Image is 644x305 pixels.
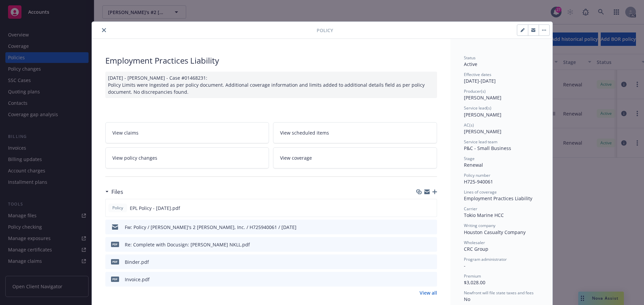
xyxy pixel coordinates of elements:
[464,206,477,212] span: Carrier
[464,279,485,286] span: $3,028.00
[105,72,437,98] div: [DATE] - [PERSON_NAME] - Case #01468231: Policy Limits were Ingested as per policy document. Addi...
[428,224,434,231] button: preview file
[418,276,423,283] button: download file
[428,276,434,283] button: preview file
[464,111,501,118] span: [PERSON_NAME]
[464,61,477,67] span: Active
[464,128,501,135] span: [PERSON_NAME]
[428,241,434,248] button: preview file
[105,122,269,143] a: View claims
[273,122,437,143] a: View scheduled items
[464,246,488,252] span: CRC Group
[464,88,486,94] span: Producer(s)
[317,27,333,34] span: Policy
[100,26,108,34] button: close
[125,224,297,231] div: Fw: Policy / [PERSON_NAME]'s 2 [PERSON_NAME], Inc. / H725940061 / [DATE]
[418,224,423,231] button: download file
[280,154,312,161] span: View coverage
[428,258,434,265] button: preview file
[105,187,123,196] div: Files
[464,195,539,202] div: Employment Practices Liability
[464,229,526,235] span: Houston Casualty Company
[111,242,119,247] span: pdf
[273,147,437,168] a: View coverage
[418,241,423,248] button: download file
[105,147,269,168] a: View policy changes
[464,212,504,218] span: Tokio Marine HCC
[464,178,493,185] span: H725-940061
[420,289,437,296] a: View all
[112,129,139,136] span: View claims
[464,72,491,77] span: Effective dates
[464,172,490,178] span: Policy number
[105,55,437,66] div: Employment Practices Liability
[464,55,476,61] span: Status
[125,276,150,283] div: Invoice.pdf
[464,122,474,128] span: AC(s)
[125,258,149,265] div: Binder.pdf
[428,205,434,212] button: preview file
[464,145,511,151] span: P&C - Small Business
[464,139,497,145] span: Service lead team
[280,129,329,136] span: View scheduled items
[464,72,539,84] div: [DATE] - [DATE]
[418,258,423,265] button: download file
[464,296,470,302] span: No
[125,241,250,248] div: Re: Complete with Docusign: [PERSON_NAME] NKLL.pdf
[464,162,483,168] span: Renewal
[464,189,497,195] span: Lines of coverage
[464,273,481,279] span: Premium
[112,154,157,161] span: View policy changes
[464,240,485,245] span: Wholesaler
[111,259,119,264] span: pdf
[464,290,534,296] span: Newfront will file state taxes and fees
[464,256,507,262] span: Program administrator
[464,105,491,111] span: Service lead(s)
[111,205,124,211] span: Policy
[111,187,123,196] h3: Files
[111,277,119,282] span: pdf
[464,94,501,101] span: [PERSON_NAME]
[464,223,495,228] span: Writing company
[130,205,180,212] span: EPL Policy - [DATE].pdf
[464,262,466,269] span: -
[417,205,423,212] button: download file
[464,156,475,161] span: Stage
